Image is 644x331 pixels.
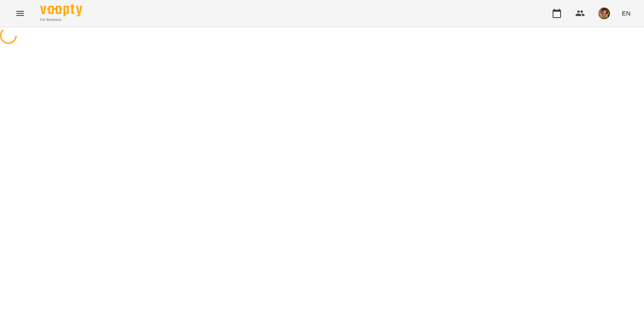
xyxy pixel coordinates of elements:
button: Menu [10,3,30,23]
span: For Business [40,17,82,23]
img: 166010c4e833d35833869840c76da126.jpeg [598,8,610,19]
span: EN [622,9,631,18]
button: EN [618,5,634,21]
img: Voopty Logo [40,4,82,16]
